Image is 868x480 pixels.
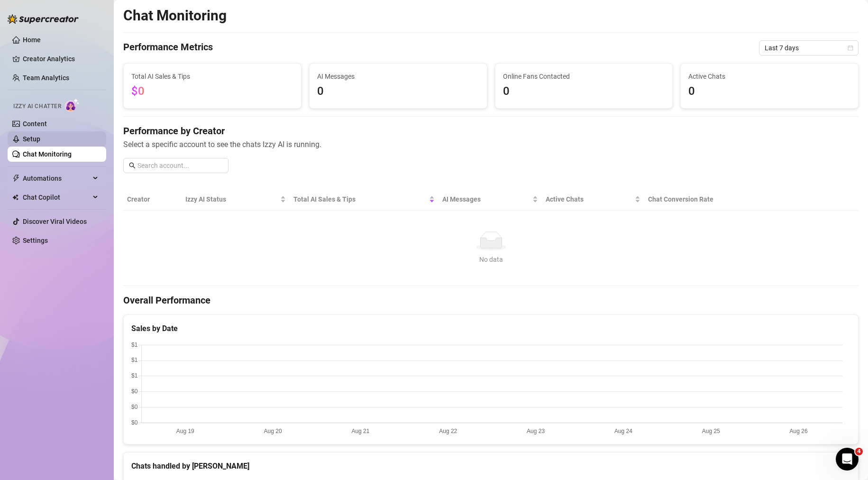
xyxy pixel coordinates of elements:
a: Home [23,36,41,44]
span: Izzy AI Chatter [13,102,61,111]
a: Setup [23,135,40,143]
a: Discover Viral Videos [23,218,87,225]
span: $0 [131,84,145,98]
span: Online Fans Contacted [503,71,665,82]
h4: Performance by Creator [123,124,859,138]
a: Team Analytics [23,74,69,82]
span: Active Chats [688,71,850,82]
img: logo-BBDzfeDw.svg [8,14,79,24]
a: Creator Analytics [23,51,99,66]
span: 0 [317,83,479,101]
span: search [129,162,136,169]
span: AI Messages [317,71,479,82]
input: Search account... [137,160,223,171]
span: calendar [848,45,853,51]
div: Sales by Date [131,323,850,334]
span: Izzy AI Status [185,194,278,204]
div: No data [131,254,851,265]
h4: Overall Performance [123,294,859,307]
span: Select a specific account to see the chats Izzy AI is running. [123,138,859,150]
img: Chat Copilot [12,194,18,201]
th: Active Chats [542,188,644,211]
h2: Chat Monitoring [123,7,227,25]
span: 0 [503,83,665,101]
span: 0 [688,83,850,101]
span: Total AI Sales & Tips [293,194,427,204]
th: AI Messages [439,188,542,211]
span: 4 [855,448,863,455]
a: Settings [23,237,48,244]
th: Creator [123,188,182,211]
div: Chats handled by [PERSON_NAME] [131,460,850,472]
a: Content [23,120,47,128]
h4: Performance Metrics [123,40,213,55]
img: AI Chatter [65,98,80,112]
span: thunderbolt [12,175,20,182]
th: Total AI Sales & Tips [290,188,439,211]
span: Active Chats [546,194,633,204]
span: Last 7 days [765,41,853,55]
iframe: Intercom live chat [836,448,859,471]
th: Chat Conversion Rate [644,188,785,211]
span: Chat Copilot [23,190,90,205]
th: Izzy AI Status [182,188,290,211]
span: Automations [23,171,90,186]
span: AI Messages [442,194,530,204]
a: Chat Monitoring [23,150,72,158]
span: Total AI Sales & Tips [131,71,293,82]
